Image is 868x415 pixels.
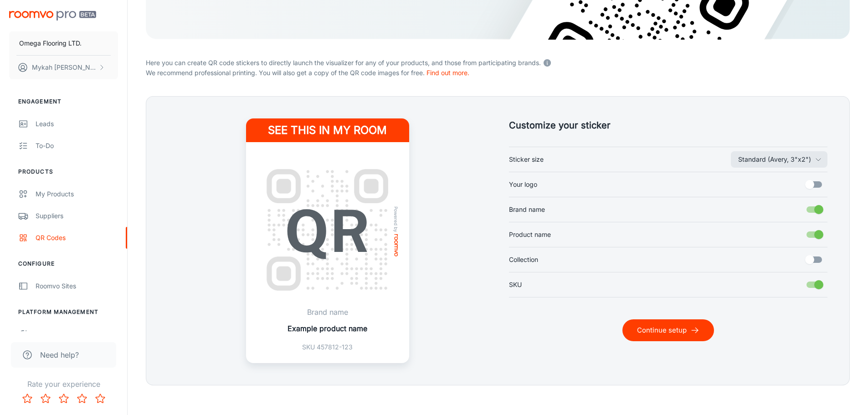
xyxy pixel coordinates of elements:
[36,389,55,408] button: Rate 2 star
[509,154,544,164] span: Sticker size
[731,151,827,168] button: Sticker size
[288,342,367,352] p: SKU 457812-123
[509,118,828,132] h5: Customize your sticker
[91,389,109,408] button: Rate 5 star
[36,141,118,151] div: To-do
[36,119,118,129] div: Leads
[394,234,398,256] img: roomvo
[9,56,118,79] button: Mykah [PERSON_NAME]
[622,319,714,341] button: Continue setup
[9,31,118,55] button: Omega Flooring LTD.
[288,307,367,318] p: Brand name
[36,329,118,339] div: User Administration
[18,389,36,408] button: Rate 1 star
[426,69,469,77] a: Find out more.
[55,389,73,408] button: Rate 3 star
[36,281,118,291] div: Roomvo Sites
[36,189,118,199] div: My Products
[246,118,409,142] h4: See this in my room
[146,68,850,78] p: We recommend professional printing. You will also get a copy of the QR code images for free.
[40,349,79,360] span: Need help?
[509,205,545,215] span: Brand name
[509,280,522,290] span: SKU
[509,230,551,240] span: Product name
[509,255,538,265] span: Collection
[36,233,118,243] div: QR Codes
[36,211,118,221] div: Suppliers
[19,38,82,48] p: Omega Flooring LTD.
[391,206,401,232] span: Powered by
[32,62,96,72] p: Mykah [PERSON_NAME]
[73,389,91,408] button: Rate 4 star
[509,179,537,190] span: Your logo
[288,323,367,334] p: Example product name
[257,159,398,301] img: QR Code Example
[9,11,96,20] img: Roomvo PRO Beta
[7,379,120,389] p: Rate your experience
[146,56,850,68] p: Here you can create QR code stickers to directly launch the visualizer for any of your products, ...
